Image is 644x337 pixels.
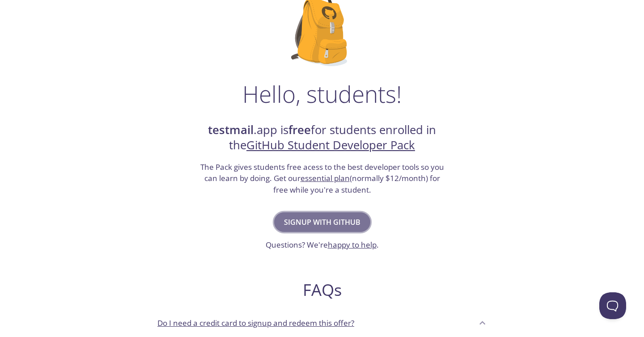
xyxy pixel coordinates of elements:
div: Do I need a credit card to signup and redeem this offer? [150,311,494,335]
h2: .app is for students enrolled in the [199,122,445,153]
a: happy to help [328,240,377,250]
strong: free [288,122,311,138]
h3: Questions? We're . [266,239,379,251]
a: essential plan [301,173,350,183]
h1: Hello, students! [242,80,402,107]
iframe: Help Scout Beacon - Open [599,292,626,319]
h2: FAQs [150,280,494,300]
strong: testmail [208,122,254,138]
h3: The Pack gives students free acess to the best developer tools so you can learn by doing. Get our... [199,161,445,196]
span: Signup with GitHub [284,216,360,228]
a: GitHub Student Developer Pack [246,137,415,153]
button: Signup with GitHub [274,212,370,232]
p: Do I need a credit card to signup and redeem this offer? [157,317,354,329]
